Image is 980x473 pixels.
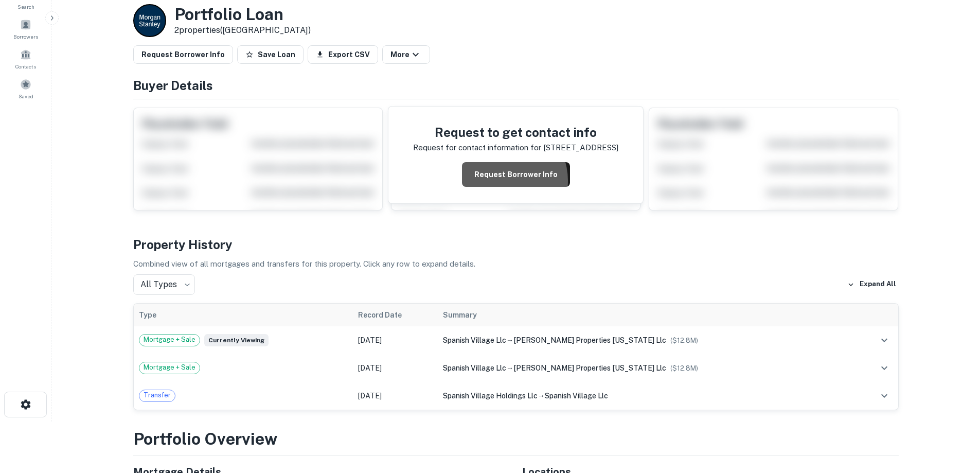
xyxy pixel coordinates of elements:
td: [DATE] [353,382,438,410]
button: Save Loan [237,45,304,64]
span: Mortgage + Sale [139,362,200,373]
button: expand row [876,387,893,405]
a: Saved [3,75,48,102]
span: [PERSON_NAME] properties [US_STATE] llc [513,364,666,372]
div: All Types [133,274,195,295]
div: → [443,335,849,346]
th: Record Date [353,304,438,326]
p: [STREET_ADDRESS] [543,142,618,154]
td: [DATE] [353,354,438,382]
p: 2 properties ([GEOGRAPHIC_DATA]) [174,24,311,37]
h4: Request to get contact info [413,123,618,142]
span: spanish village llc [443,336,506,344]
button: expand row [876,359,893,377]
span: Search [17,3,34,11]
th: Summary [438,304,854,326]
div: → [443,390,849,401]
a: Contacts [3,45,48,73]
h4: Property History [133,235,899,254]
h3: Portfolio Overview [133,427,899,451]
button: Export CSV [308,45,378,64]
a: Borrowers [3,15,48,43]
p: Request for contact information for [413,142,541,154]
span: spanish village llc [443,364,506,372]
button: Request Borrower Info [462,162,570,187]
h3: Portfolio Loan [174,5,311,24]
span: Mortgage + Sale [139,335,200,345]
span: ($ 12.8M ) [670,337,698,344]
span: spanish village llc [545,392,608,400]
span: Contacts [15,62,36,71]
td: [DATE] [353,326,438,354]
th: Type [134,304,353,326]
span: Currently viewing [204,334,269,346]
iframe: Chat Widget [929,391,980,440]
button: More [382,45,430,64]
h4: Buyer Details [133,76,899,95]
span: spanish village holdings llc [443,392,538,400]
span: Saved [19,92,33,100]
span: Borrowers [13,32,38,41]
span: ($ 12.8M ) [670,364,698,372]
span: [PERSON_NAME] properties [US_STATE] llc [513,336,666,344]
p: Combined view of all mortgages and transfers for this property. Click any row to expand details. [133,258,899,270]
button: expand row [876,331,893,349]
button: Expand All [845,277,899,292]
span: Transfer [139,390,175,400]
div: → [443,362,849,374]
button: Request Borrower Info [133,45,233,64]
